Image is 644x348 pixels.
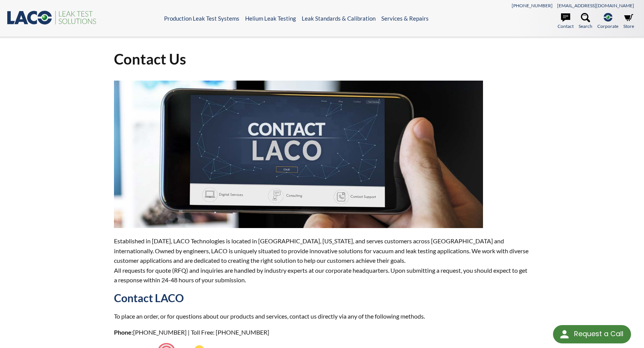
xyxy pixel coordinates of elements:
[114,236,530,285] p: Established in [DATE], LACO Technologies is located in [GEOGRAPHIC_DATA], [US_STATE], and serves ...
[623,13,634,30] a: Store
[245,15,296,22] a: Helium Leak Testing
[553,325,631,343] div: Request a Call
[164,15,239,22] a: Production Leak Test Systems
[114,329,133,336] strong: Phone:
[114,311,530,321] p: To place an order, or for questions about our products and services, contact us directly via any ...
[579,13,592,30] a: Search
[597,23,618,30] span: Corporate
[114,327,530,337] p: [PHONE_NUMBER] | Toll Free: [PHONE_NUMBER]
[114,50,530,68] h1: Contact Us
[574,325,623,343] div: Request a Call
[558,328,571,340] img: round button
[381,15,429,22] a: Services & Repairs
[557,3,634,8] a: [EMAIL_ADDRESS][DOMAIN_NAME]
[558,13,574,30] a: Contact
[114,81,483,228] img: ContactUs.jpg
[512,3,553,8] a: [PHONE_NUMBER]
[302,15,376,22] a: Leak Standards & Calibration
[114,291,184,304] strong: Contact LACO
